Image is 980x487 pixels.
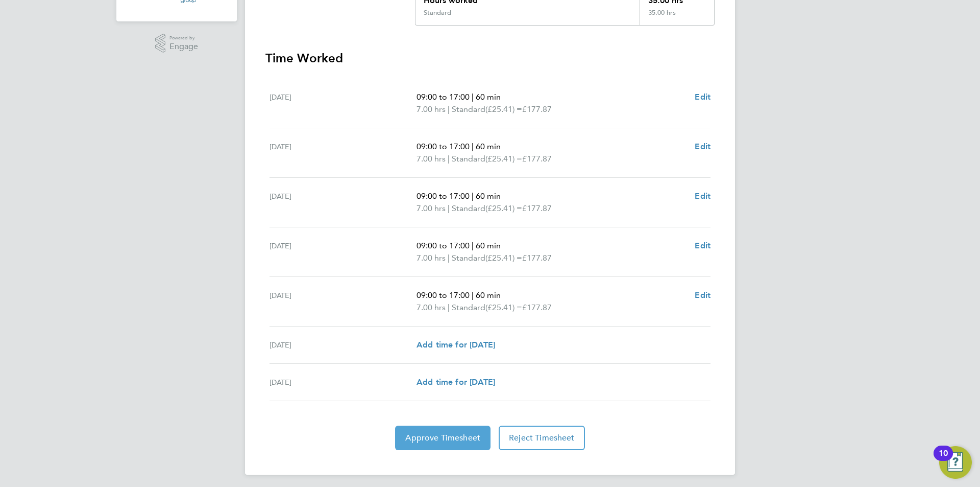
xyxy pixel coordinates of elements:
span: 09:00 to 17:00 [416,142,470,151]
span: Edit [695,142,710,151]
span: Edit [695,92,710,102]
h3: Time Worked [265,50,715,66]
span: 7.00 hrs [416,253,446,263]
a: Edit [695,91,710,103]
div: [DATE] [269,376,416,388]
span: (£25.41) = [485,303,522,312]
button: Open Resource Center, 10 new notifications [939,446,972,479]
span: £177.87 [522,253,552,263]
span: 09:00 to 17:00 [416,92,470,102]
button: Reject Timesheet [499,426,585,450]
span: | [448,154,450,164]
span: Add time for [DATE] [416,340,495,350]
span: Powered by [169,34,198,42]
span: Standard [452,103,485,115]
span: 60 min [476,92,501,102]
span: £177.87 [522,303,552,312]
a: Add time for [DATE] [416,376,495,388]
div: [DATE] [269,339,416,351]
div: 10 [939,453,948,467]
div: [DATE] [269,91,416,115]
span: 09:00 to 17:00 [416,241,470,250]
a: Add time for [DATE] [416,339,495,351]
span: | [448,203,450,213]
div: [DATE] [269,289,416,314]
span: £177.87 [522,104,552,114]
span: | [472,92,474,102]
span: 09:00 to 17:00 [416,290,470,300]
a: Edit [695,141,710,153]
button: Approve Timesheet [395,426,491,450]
span: 60 min [476,142,501,151]
span: 7.00 hrs [416,203,446,213]
span: £177.87 [522,154,552,164]
a: Powered byEngage [155,34,199,53]
a: Edit [695,240,710,252]
span: Standard [452,202,485,215]
span: Add time for [DATE] [416,377,495,387]
span: Standard [452,302,485,314]
span: Standard [452,252,485,264]
span: Approve Timesheet [405,433,480,443]
span: £177.87 [522,203,552,213]
span: (£25.41) = [485,154,522,164]
span: 7.00 hrs [416,104,446,114]
span: | [472,191,474,201]
a: Edit [695,289,710,302]
span: | [472,241,474,250]
span: Engage [169,42,198,51]
span: | [472,142,474,151]
span: | [448,253,450,263]
div: [DATE] [269,141,416,165]
span: Reject Timesheet [509,433,575,443]
span: 60 min [476,191,501,201]
span: 60 min [476,290,501,300]
span: (£25.41) = [485,253,522,263]
span: 7.00 hrs [416,303,446,312]
span: Standard [452,153,485,165]
span: (£25.41) = [485,203,522,213]
div: Standard [424,9,451,17]
div: [DATE] [269,240,416,264]
span: 60 min [476,241,501,250]
span: | [448,303,450,312]
span: Edit [695,290,710,300]
span: Edit [695,191,710,201]
div: [DATE] [269,190,416,215]
span: | [448,104,450,114]
div: 35.00 hrs [640,9,714,25]
span: | [472,290,474,300]
span: Edit [695,241,710,250]
a: Edit [695,190,710,202]
span: 09:00 to 17:00 [416,191,470,201]
span: (£25.41) = [485,104,522,114]
span: 7.00 hrs [416,154,446,164]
